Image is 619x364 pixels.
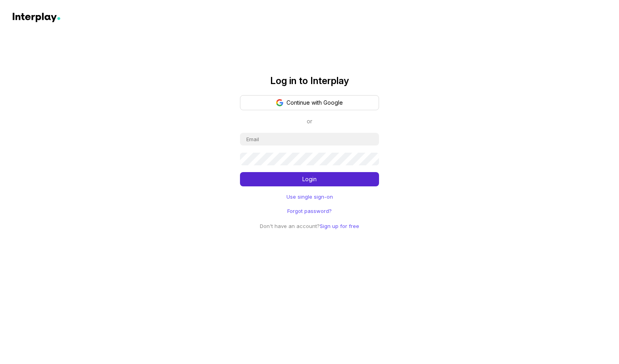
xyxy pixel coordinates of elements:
a: Sign up for free [320,223,359,229]
button: Continue with Google [240,95,379,110]
p: Don't have an account? [260,221,359,231]
button: Login [240,172,379,186]
a: Forgot password? [287,207,332,215]
p: or [307,117,312,126]
p: Log in to Interplay [240,76,379,86]
a: Use single sign-on [286,193,333,201]
input: Email [240,133,379,146]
